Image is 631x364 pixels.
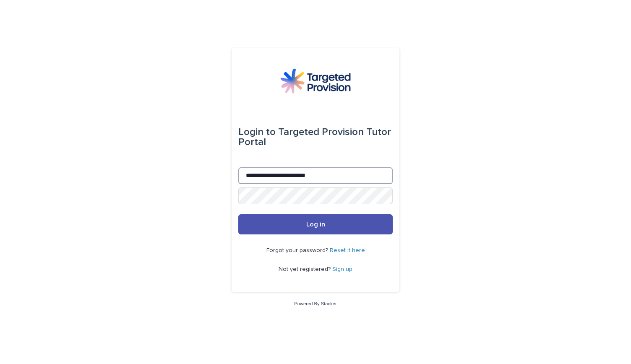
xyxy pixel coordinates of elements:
span: Login to [238,127,276,137]
img: M5nRWzHhSzIhMunXDL62 [280,68,351,94]
span: Log in [306,221,325,228]
div: Targeted Provision Tutor Portal [238,120,393,154]
a: Powered By Stacker [294,301,336,306]
a: Sign up [332,266,352,272]
span: Forgot your password? [266,247,330,253]
button: Log in [238,214,393,234]
span: Not yet registered? [279,266,332,272]
a: Reset it here [330,247,365,253]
